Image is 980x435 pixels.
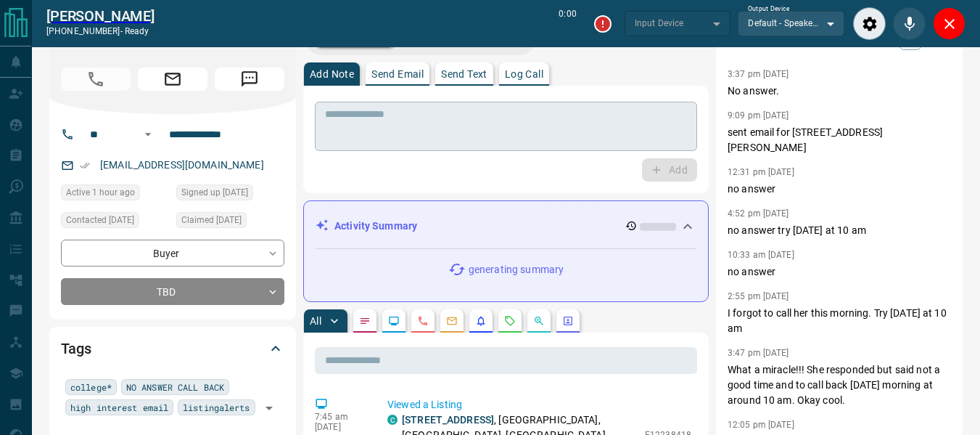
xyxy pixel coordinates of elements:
[125,26,149,36] span: ready
[728,84,951,99] p: No answer.
[176,184,284,205] div: Mon Mar 03 2025
[61,278,284,305] div: TBD
[728,69,789,79] p: 3:37 pm [DATE]
[46,25,155,38] p: [PHONE_NUMBER] -
[469,262,564,277] p: generating summary
[138,68,207,91] span: Email
[61,240,284,267] div: Buyer
[728,291,789,301] p: 2:55 pm [DATE]
[893,7,926,40] div: Mute
[334,219,417,234] p: Activity Summary
[176,212,284,232] div: Mon Mar 03 2025
[402,414,494,426] a: [STREET_ADDRESS]
[559,7,576,40] p: 0:00
[748,4,789,14] label: Output Device
[728,167,794,177] p: 12:31 pm [DATE]
[181,185,248,200] span: Signed up [DATE]
[359,315,371,327] svg: Notes
[46,7,155,25] a: [PERSON_NAME]
[259,398,279,418] button: Open
[139,126,157,143] button: Open
[61,331,284,366] div: Tags
[61,184,169,205] div: Sat Aug 16 2025
[728,250,794,260] p: 10:33 am [DATE]
[215,68,284,91] span: Message
[388,315,400,327] svg: Lead Browsing Activity
[738,11,844,36] div: Default - Speakers (Realtek(R) Audio)
[728,125,951,155] p: sent email for [STREET_ADDRESS][PERSON_NAME]
[728,264,951,280] p: no answer
[504,315,516,327] svg: Requests
[315,412,366,422] p: 7:45 am
[371,69,424,79] p: Send Email
[562,315,574,327] svg: Agent Actions
[315,422,366,432] p: [DATE]
[441,69,487,79] p: Send Text
[181,213,242,227] span: Claimed [DATE]
[316,213,696,240] div: Activity Summary
[66,185,135,200] span: Active 1 hour ago
[728,348,789,358] p: 3:47 pm [DATE]
[728,306,951,336] p: I forgot to call her this morning. Try [DATE] at 10 am
[933,7,965,40] div: Close
[533,315,545,327] svg: Opportunities
[417,315,429,327] svg: Calls
[475,315,487,327] svg: Listing Alerts
[728,208,789,219] p: 4:52 pm [DATE]
[505,69,543,79] p: Log Call
[728,362,951,408] p: What a miracle!!! She responded but said not a good time and to call back [DATE] morning at aroun...
[728,182,951,197] p: no answer
[446,315,458,327] svg: Emails
[66,213,134,227] span: Contacted [DATE]
[310,316,321,326] p: All
[853,7,886,40] div: Audio Settings
[387,397,691,412] p: Viewed a Listing
[183,400,250,415] span: listingalerts
[387,415,398,425] div: condos.ca
[80,160,90,171] svg: Email Verified
[728,420,794,430] p: 12:05 pm [DATE]
[728,110,789,121] p: 9:09 pm [DATE]
[61,212,169,232] div: Thu Aug 14 2025
[70,380,112,394] span: college*
[728,223,951,238] p: no answer try [DATE] at 10 am
[61,337,91,360] h2: Tags
[100,159,264,171] a: [EMAIL_ADDRESS][DOMAIN_NAME]
[61,68,131,91] span: Call
[70,400,168,415] span: high interest email
[126,380,224,394] span: NO ANSWER CALL BACK
[310,69,354,79] p: Add Note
